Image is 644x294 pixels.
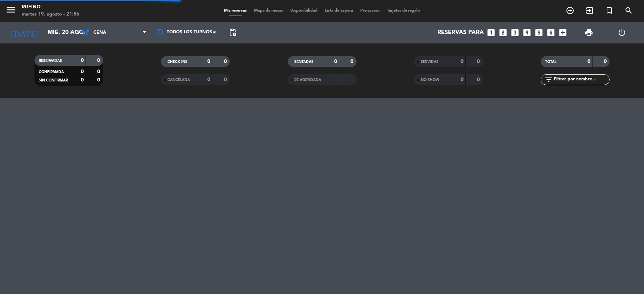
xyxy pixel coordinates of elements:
[5,25,44,41] i: [DATE]
[606,22,639,43] div: LOG OUT
[81,69,84,74] strong: 0
[604,59,608,64] strong: 0
[224,77,228,82] strong: 0
[220,9,250,13] span: Mis reservas
[250,9,287,13] span: Mapa de mesas
[477,59,481,64] strong: 0
[81,58,84,63] strong: 0
[81,77,84,83] strong: 0
[334,59,337,64] strong: 0
[558,28,568,37] i: add_box
[167,78,190,82] span: CANCELADA
[321,9,357,13] span: Lista de Espera
[437,29,484,36] span: Reservas para
[350,59,355,64] strong: 0
[287,9,321,13] span: Disponibilidad
[421,60,439,64] span: SERVIDAS
[510,28,520,37] i: looks_3
[605,6,614,15] i: turned_in_not
[585,28,593,37] span: print
[39,59,62,63] span: RESERVADAS
[167,60,187,64] span: CHECK INS
[224,59,228,64] strong: 0
[461,77,464,82] strong: 0
[553,76,609,84] input: Filtrar por nombre...
[228,28,237,37] span: pending_actions
[545,60,556,64] span: TOTAL
[383,9,424,13] span: Tarjetas de regalo
[39,79,68,82] span: SIN CONFIRMAR
[5,4,16,15] i: menu
[498,28,508,37] i: looks_two
[544,75,553,84] i: filter_list
[294,60,313,64] span: SENTADAS
[486,28,496,37] i: looks_one
[522,28,532,37] i: looks_4
[94,30,106,35] span: Cena
[461,59,464,64] strong: 0
[207,59,210,64] strong: 0
[67,28,76,37] i: arrow_drop_down
[22,4,79,11] div: Rufino
[477,77,481,82] strong: 0
[357,9,383,13] span: Pre-acceso
[97,58,101,63] strong: 0
[587,59,590,64] strong: 0
[5,4,16,18] button: menu
[585,6,594,15] i: exit_to_app
[624,6,633,15] i: search
[39,70,64,74] span: CONFIRMADA
[618,28,626,37] i: power_settings_new
[97,77,101,83] strong: 0
[207,77,210,82] strong: 0
[294,78,321,82] span: RE AGENDADA
[546,28,556,37] i: looks_6
[97,69,101,74] strong: 0
[566,6,574,15] i: add_circle_outline
[22,11,79,18] div: martes 19. agosto - 21:56
[421,78,439,82] span: NO SHOW
[534,28,544,37] i: looks_5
